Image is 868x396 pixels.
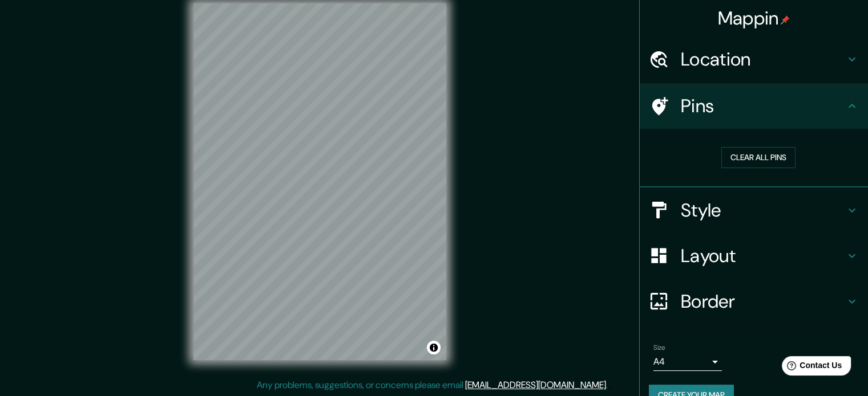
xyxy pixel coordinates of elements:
h4: Border [681,290,845,313]
h4: Style [681,199,845,222]
div: Style [640,187,868,233]
h4: Pins [681,95,845,117]
div: . [608,378,609,392]
a: [EMAIL_ADDRESS][DOMAIN_NAME] [465,379,606,391]
div: Pins [640,83,868,129]
img: pin-icon.png [781,15,790,25]
div: A4 [653,353,722,371]
div: Layout [640,233,868,279]
label: Size [653,342,665,352]
h4: Location [681,48,845,71]
div: . [609,378,612,392]
iframe: Help widget launcher [766,352,855,383]
button: Clear all pins [721,147,796,168]
div: Location [640,36,868,82]
div: Border [640,279,868,324]
canvas: Map [193,3,446,360]
h4: Layout [681,244,845,267]
h4: Mappin [718,7,790,30]
p: Any problems, suggestions, or concerns please email . [257,378,608,392]
button: Toggle attribution [427,341,441,354]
